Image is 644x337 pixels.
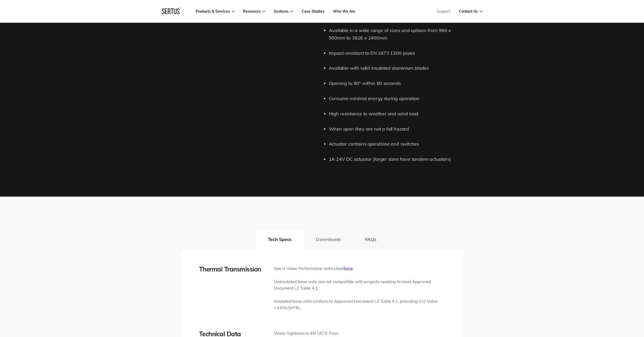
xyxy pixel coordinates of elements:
[329,156,463,163] li: 1A 24V DC actuator (larger sizes have tandem actuators)
[274,330,366,337] p: Water tightness to EN 1873: Pass
[274,9,293,14] a: Systems
[459,9,482,14] a: Contact Us
[329,140,463,148] li: Actuator contains open/close end switches
[353,229,389,250] button: FAQs
[329,65,463,72] li: Available with solid insulated aluminium blades
[274,278,445,292] p: Uninsulated base units are not compatible with projects needing to meet Approved Document L2 Tabl...
[274,265,445,272] p: See U-Value Performance data sheet .
[329,95,463,102] li: Consume minimal energy during operation
[437,9,450,14] a: Support
[333,9,355,14] a: Who We Are
[243,9,265,14] a: Resources
[274,298,445,311] p: Insulated base units conform to Approved Document L2 Table 4.1, providing a U-Value <3.0W/(m²·K).
[329,125,463,133] li: When open they are not a fall hazard
[329,50,463,57] li: Impact-resistant to EN 1873 1200 Joules
[304,229,353,250] button: Downloads
[196,9,234,14] a: Products & Services
[329,80,463,87] li: Opening to 90° within 60 seconds
[199,265,266,273] div: Thermal Transmission
[551,277,644,337] iframe: Chat Widget
[344,266,353,271] a: here
[329,27,463,42] li: Available in a wide range of sizes and options from 966 x 500mm to 3826 x 2400mm
[302,9,324,14] a: Case Studies
[329,110,463,118] li: High resistance to weather and wind load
